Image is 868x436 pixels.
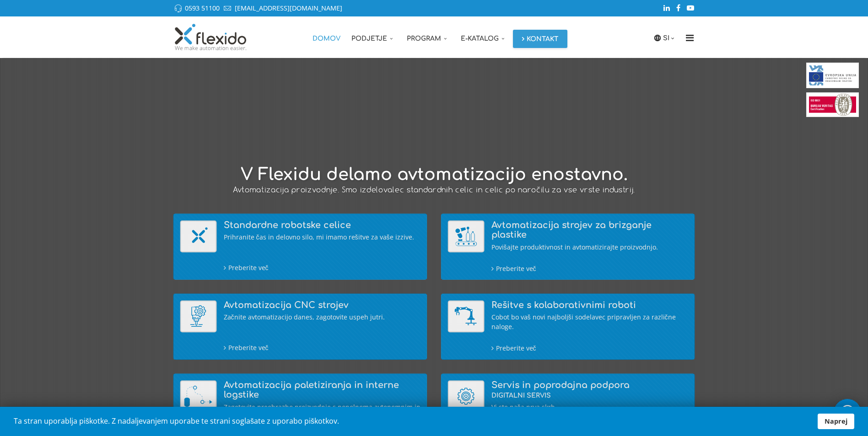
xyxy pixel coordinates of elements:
[653,34,662,42] img: icon-laguage.svg
[346,16,401,58] a: Podjetje
[491,221,688,240] h4: Avtomatizacija strojev za brizganje plastike
[683,16,697,58] a: Menu
[185,4,220,12] a: 0593 51100
[806,63,859,88] img: EU skladi
[491,263,688,273] div: Preberite več
[180,301,217,333] img: Avtomatizacija CNC strojev
[224,233,421,242] div: Prihranite čas in delovno silo, mi imamo rešitve za vaše izzive.
[818,414,854,429] a: Naprej
[455,16,513,58] a: E-katalog
[513,30,567,48] a: Kontakt
[448,221,485,253] img: Avtomatizacija strojev za brizganje plastike
[663,33,677,43] a: SI
[224,343,421,353] div: Preberite več
[448,301,688,353] a: Rešitve s kolaborativnimi roboti Rešitve s kolaborativnimi roboti Cobot bo vaš novi najboljši sod...
[491,242,688,252] div: Povišajte produktivnost in avtomatizirajte proizvodnjo.
[401,16,455,58] a: Program
[683,33,697,43] i: Menu
[224,221,421,230] h4: Standardne robotske celice
[180,381,217,413] img: Avtomatizacija paletiziranja in interne logstike
[180,381,421,434] a: Avtomatizacija paletiziranja in interne logstike Avtomatizacija paletiziranja in interne logstike...
[173,23,248,51] img: Flexido, d.o.o.
[806,92,859,117] img: Bureau Veritas Certification
[224,313,421,322] div: Začnite avtomatizacijo danes, zagotovite uspeh jutri.
[491,313,688,332] div: Cobot bo vaš novi najboljši sodelavec pripravljen za različne naloge.
[180,221,217,253] img: Standardne robotske celice
[224,301,421,310] h4: Avtomatizacija CNC strojev
[491,381,688,400] h4: Servis in poprodajna podpora
[491,301,688,310] h4: Rešitve s kolaborativnimi roboti
[307,16,346,58] a: Domov
[491,402,688,412] div: Vi ste naša prva skrb.
[180,301,421,353] a: Avtomatizacija CNC strojev Avtomatizacija CNC strojev Začnite avtomatizacijo danes, zagotovite us...
[224,263,421,273] div: Preberite več
[448,221,688,273] a: Avtomatizacija strojev za brizganje plastike Avtomatizacija strojev za brizganje plastike Povišaj...
[838,404,857,421] img: whatsapp_icon_white.svg
[491,393,551,399] span: DIGITALNI SERVIS
[448,381,688,433] a: Servis in poprodajna podpora (DIGITALNI SERVIS) Servis in poprodajna podporaDIGITALNI SERVIS Vi s...
[224,381,421,400] h4: Avtomatizacija paletiziranja in interne logstike
[180,221,421,273] a: Standardne robotske celice Standardne robotske celice Prihranite čas in delovno silo, mi imamo re...
[448,381,485,413] img: Servis in poprodajna podpora (DIGITALNI SERVIS)
[224,402,421,421] div: Zagotovite preobrazbo proizvodnje s popolnoma avtonomnim in fleksibilnim upravljanjem tovora.
[448,301,485,333] img: Rešitve s kolaborativnimi roboti
[491,343,688,353] div: Preberite več
[235,4,342,12] a: [EMAIL_ADDRESS][DOMAIN_NAME]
